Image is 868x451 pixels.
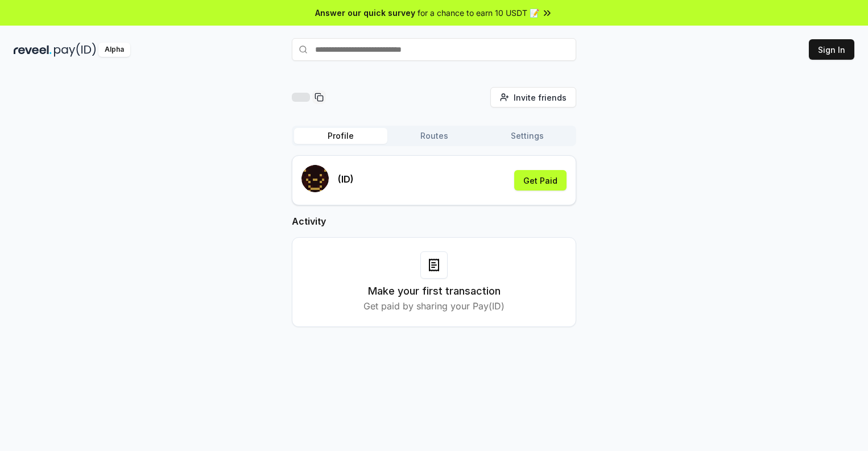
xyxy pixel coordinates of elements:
span: Answer our quick survey [315,7,415,19]
h3: Make your first transaction [368,283,501,299]
h2: Activity [292,214,576,228]
button: Sign In [809,39,854,60]
button: Profile [294,128,387,144]
p: Get paid by sharing your Pay(ID) [363,299,505,313]
button: Routes [387,128,481,144]
div: Alpha [98,43,130,57]
button: Invite friends [490,87,576,107]
span: for a chance to earn 10 USDT 📝 [418,7,539,19]
button: Get Paid [514,170,567,191]
img: pay_id [54,43,96,57]
span: Invite friends [514,92,567,104]
p: (ID) [338,172,354,186]
button: Settings [481,128,574,144]
img: reveel_dark [14,43,52,57]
